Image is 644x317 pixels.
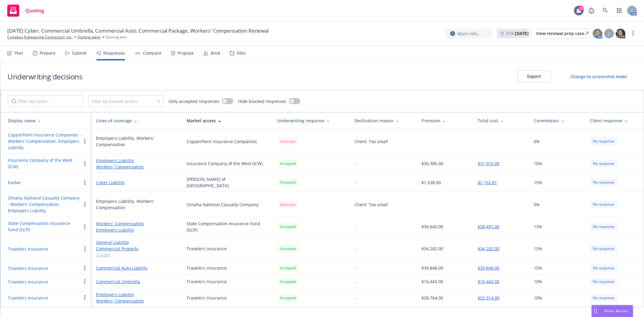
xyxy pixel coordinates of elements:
[96,198,177,211] div: Employers Liability, Workers' Compensation
[599,5,611,17] a: Search
[96,265,177,271] a: Commercial Auto Liability
[534,160,542,167] span: 10%
[96,179,177,186] a: Cyber Liability
[421,295,443,301] div: $30,764.00
[534,201,540,208] span: 0%
[8,95,83,107] input: Filter by name...
[354,265,356,271] div: -
[96,239,177,245] a: General Liability
[630,30,637,37] a: more
[534,117,580,124] div: Commission
[277,294,299,302] div: Accepted
[187,265,227,271] div: Travelers Insurance
[143,51,162,56] div: Compare
[590,137,617,145] div: No response
[277,160,299,167] div: Accepted
[354,223,356,230] div: -
[590,278,617,285] div: No response
[421,160,443,167] div: $30,385.00
[591,305,633,317] button: Nova Assist
[277,223,299,230] div: Accepted
[478,117,524,124] div: Total cost
[354,295,356,301] div: -
[478,278,499,285] button: $16,443.00
[478,179,497,186] button: $2,102.81
[277,117,345,124] div: Underwriting response
[72,51,87,56] div: Submit
[421,179,441,186] div: $1,538.00
[354,245,356,252] div: -
[354,117,412,124] div: Declination reason
[590,223,617,230] div: No response
[5,2,46,19] a: Quoting
[187,160,263,167] div: Insurance Company of the West (ICW)
[570,73,627,80] div: Change to screenshot mode
[534,138,540,145] span: 0%
[187,117,268,124] div: Market access
[187,138,257,145] div: CopperPoint Insurance Companies
[96,227,177,233] a: Employers Liability
[478,245,499,252] button: $34,282.00
[354,160,356,167] div: -
[536,29,588,38] a: View renewal prep case
[354,201,388,208] div: Client: Too small
[277,200,298,208] span: Declined
[25,8,44,13] span: Quoting
[590,200,617,208] div: No response
[277,178,299,186] div: Accepted
[478,160,499,167] button: $31,915.00
[105,34,127,40] span: Quoting plan
[590,178,617,186] div: No response
[590,294,617,302] div: No response
[578,6,584,11] div: 13
[534,223,542,230] span: 13%
[96,245,177,252] a: Commercial Property
[277,264,299,272] div: Accepted
[187,201,258,208] div: Omaha National Casualty Company
[8,117,86,124] div: Display name
[178,51,194,56] div: Propose
[421,245,443,252] div: $34,282.00
[187,245,227,252] div: Travelers Insurance
[238,98,287,104] span: Hide blocked responses
[421,223,443,230] div: $36,645.00
[561,70,637,82] button: Change to screenshot mode
[534,265,542,271] span: 15%
[7,27,269,34] span: [DATE] Cyber, Commercial Umbrella, Commercial Auto, Commercial Package, Workers' Compensation Ren...
[8,220,81,233] button: State Compensation Insurance Fund (SCIF)
[277,201,298,208] div: Declined
[613,5,625,17] a: Switch app
[590,117,639,124] div: Client response
[354,138,388,145] div: Client: Too small
[8,246,48,252] button: Travelers Insurance
[14,51,23,56] div: Plan
[96,117,177,124] div: Lines of coverage
[592,305,599,317] div: Drag to move
[96,220,177,227] a: Workers' Compensation
[478,223,499,230] button: $38,491.00
[187,278,227,285] div: Travelers Insurance
[96,291,177,298] a: Employers Liability
[585,5,598,17] a: Report a Bug
[8,132,81,151] button: CopperPoint Insurance Companies - Workers' Compensation, Employers Liability
[593,29,602,38] img: photo
[506,30,529,37] span: ETA :
[77,34,101,40] a: Quoting plans
[96,278,177,285] a: Commercial Umbrella
[168,98,219,104] span: Only accepted responses
[277,138,298,145] div: Declined
[40,51,56,56] div: Prepare
[590,264,617,272] div: No response
[534,179,542,186] span: 15%
[8,195,81,214] button: Omaha National Casualty Company - Workers' Compensation, Employers Liability
[457,30,481,37] span: More info...
[534,295,542,301] span: 10%
[237,51,246,56] div: Files
[8,72,82,82] h1: Underwriting decisions
[187,220,268,233] div: State Compensation Insurance Fund (SCIF)
[590,160,617,167] div: No response
[354,179,356,186] div: -
[8,279,48,285] button: Travelers Insurance
[445,29,492,39] button: More info...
